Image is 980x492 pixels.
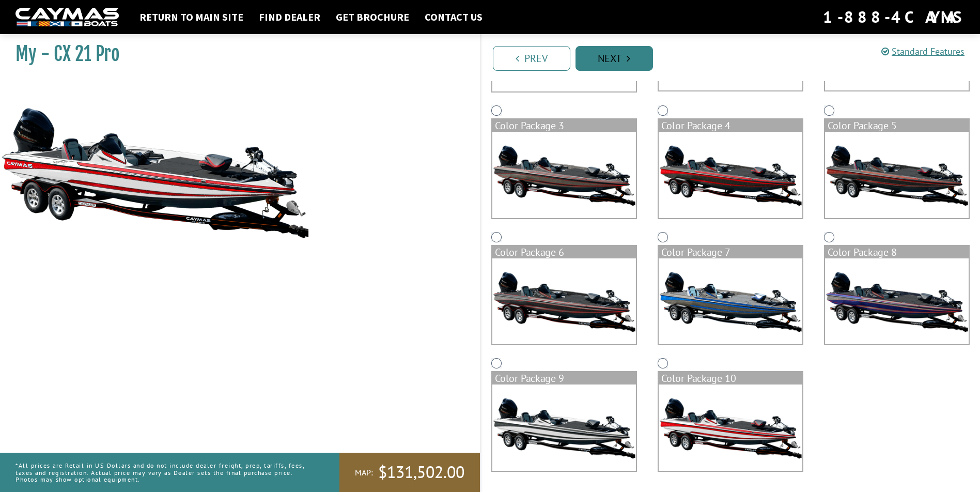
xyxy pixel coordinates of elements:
[659,258,802,345] img: color_package_288.png
[659,132,802,218] img: color_package_285.png
[659,372,802,385] div: Color Package 10
[419,10,488,24] a: Contact Us
[492,246,636,258] div: Color Package 6
[825,246,969,258] div: Color Package 8
[331,10,414,24] a: Get Brochure
[659,385,802,471] img: color_package_291.png
[492,372,636,385] div: Color Package 9
[339,453,480,492] a: MAP:$131,502.00
[15,8,119,27] img: white-logo-c9c8dbefe5ff5ceceb0f0178aa75bf4bb51f6bca0971e226c86eb53dfe498488.png
[492,119,636,132] div: Color Package 3
[15,457,316,488] p: *All prices are Retail in US Dollars and do not include dealer freight, prep, tariffs, fees, taxe...
[825,132,969,218] img: color_package_286.png
[15,42,454,66] h1: My - CX 21 Pro
[493,46,570,71] a: Prev
[575,46,653,71] a: Next
[825,119,969,132] div: Color Package 5
[134,10,248,24] a: Return to main site
[254,10,325,24] a: Find Dealer
[492,385,636,471] img: color_package_290.png
[378,462,464,483] span: $131,502.00
[881,45,965,57] a: Standard Features
[492,132,636,218] img: color_package_284.png
[492,258,636,345] img: color_package_287.png
[355,467,373,478] span: MAP:
[825,258,969,345] img: color_package_289.png
[659,246,802,258] div: Color Package 7
[823,6,965,28] div: 1-888-4CAYMAS
[659,119,802,132] div: Color Package 4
